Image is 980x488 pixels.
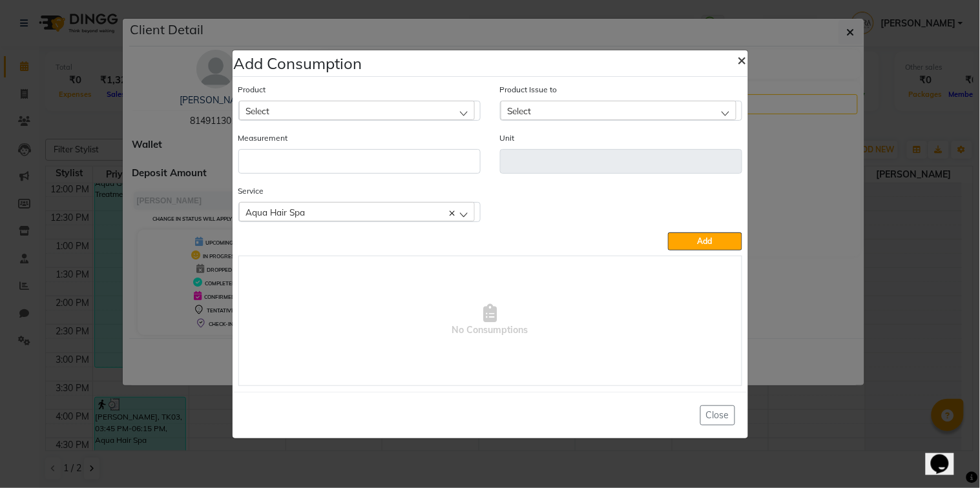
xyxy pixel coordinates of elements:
span: Select [246,105,270,116]
button: Close [700,405,735,425]
span: No Consumptions [239,256,742,385]
span: Aqua Hair Spa [246,207,306,218]
label: Product Issue to [500,84,558,96]
iframe: chat widget [926,436,967,475]
label: Measurement [238,132,288,144]
span: Add [698,236,713,246]
button: Add [668,232,742,250]
label: Product [238,84,266,96]
h4: Add Consumption [234,52,362,75]
label: Unit [500,132,515,144]
span: Select [508,105,532,116]
button: Close [727,41,757,77]
span: × [738,50,747,69]
label: Service [238,185,264,197]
